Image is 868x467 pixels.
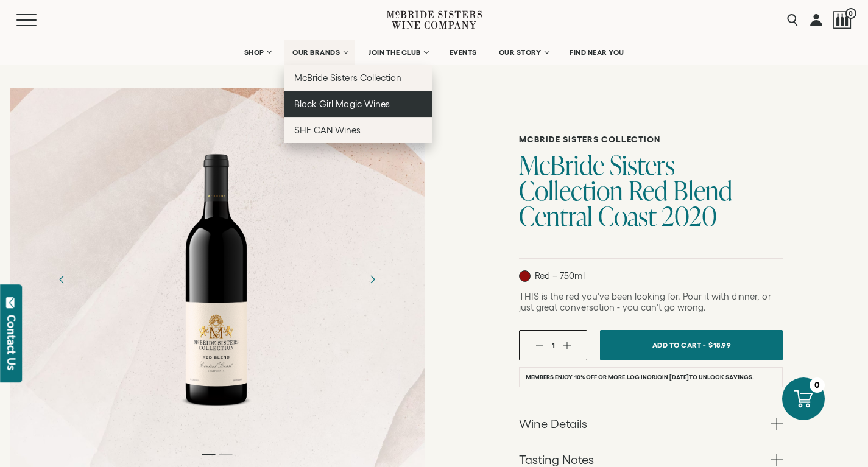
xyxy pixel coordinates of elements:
span: 0 [845,8,856,19]
a: join [DATE] [655,374,689,381]
span: $18.99 [708,336,731,354]
span: Add To Cart - [652,336,706,354]
h6: McBride Sisters Collection [519,135,783,145]
div: 0 [810,377,825,393]
a: EVENTS [442,40,485,65]
a: OUR BRANDS [284,40,355,65]
span: 1 [552,341,555,349]
a: SHE CAN Wines [284,117,432,143]
button: Add To Cart - $18.99 [600,330,783,360]
span: EVENTS [450,48,477,57]
span: OUR STORY [499,48,542,57]
span: THIS is the red you've been looking for. Pour it with dinner, or just great conversation - you ca... [519,291,771,312]
p: Red – 750ml [519,270,585,282]
a: Log in [627,374,647,381]
a: Wine Details [519,406,783,441]
a: Black Girl Magic Wines [284,91,432,117]
li: Members enjoy 10% off or more. or to unlock savings. [519,367,783,387]
span: Black Girl Magic Wines [294,99,389,109]
li: Page dot 2 [219,454,232,455]
a: McBride Sisters Collection [284,65,432,91]
a: OUR STORY [491,40,556,65]
span: FIND NEAR YOU [570,48,624,57]
button: Mobile Menu Trigger [16,14,60,26]
a: FIND NEAR YOU [562,40,632,65]
span: SHOP [244,48,264,57]
a: SHOP [236,40,278,65]
a: JOIN THE CLUB [361,40,436,65]
li: Page dot 1 [202,454,215,455]
span: OUR BRANDS [292,48,340,57]
span: SHE CAN Wines [294,125,361,135]
h1: McBride Sisters Collection Red Blend Central Coast 2020 [519,152,783,229]
button: Next [356,264,388,295]
span: JOIN THE CLUB [369,48,421,57]
button: Previous [46,264,78,295]
div: Contact Us [5,315,18,370]
span: McBride Sisters Collection [294,72,401,83]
